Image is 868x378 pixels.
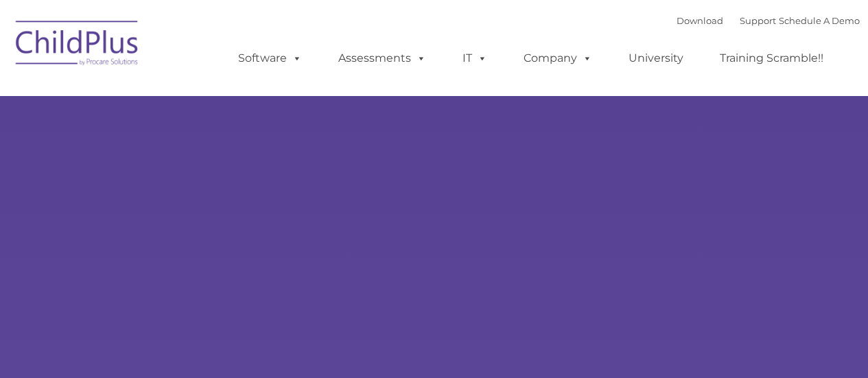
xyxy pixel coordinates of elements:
a: Software [224,45,316,72]
a: Schedule A Demo [779,15,860,26]
a: Company [510,45,606,72]
a: Download [677,15,723,26]
img: ChildPlus by Procare Solutions [9,11,146,80]
font: | [677,15,860,26]
a: Assessments [325,45,440,72]
a: Support [740,15,776,26]
a: Training Scramble!! [706,45,837,72]
a: IT [449,45,501,72]
a: University [615,45,697,72]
